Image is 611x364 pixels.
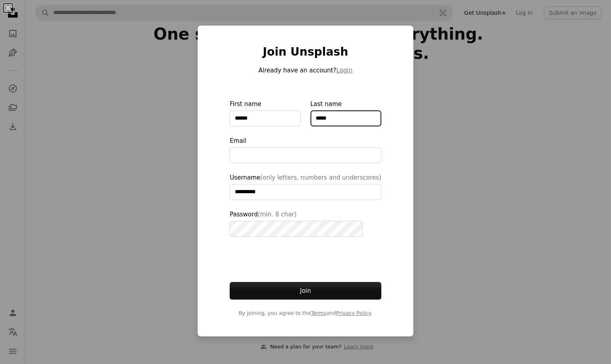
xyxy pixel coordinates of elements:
input: First name [230,110,300,126]
label: First name [230,99,300,126]
input: Password(min. 8 char) [230,221,363,237]
h1: Join Unsplash [230,45,381,59]
button: Join [230,282,381,300]
span: (min. 8 char) [258,211,296,218]
label: Username [230,173,381,200]
span: By joining, you agree to the and . [230,309,381,317]
p: Already have an account? [230,66,381,75]
label: Email [230,136,381,163]
label: Password [230,210,381,237]
input: Email [230,147,381,163]
input: Username(only letters, numbers and underscores) [230,184,381,200]
span: (only letters, numbers and underscores) [260,174,381,181]
input: Last name [311,110,381,126]
a: Terms [311,310,326,316]
a: Privacy Policy [336,310,371,316]
button: Login [337,66,353,75]
label: Last name [311,99,381,126]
